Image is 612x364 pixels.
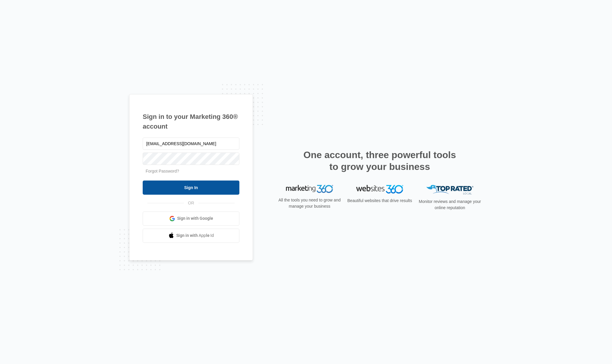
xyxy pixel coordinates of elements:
p: Monitor reviews and manage your online reputation [417,199,483,211]
a: Forgot Password? [146,169,179,173]
span: OR [184,200,198,206]
input: Sign In [143,181,239,195]
h1: Sign in to your Marketing 360® account [143,112,239,131]
a: Sign in with Apple Id [143,229,239,243]
img: Top Rated Local [426,185,473,195]
span: Sign in with Google [177,215,213,222]
img: Marketing 360 [286,185,333,193]
p: Beautiful websites that drive results [347,198,413,204]
span: Sign in with Apple Id [176,232,214,239]
p: All the tools you need to grow and manage your business [277,197,343,209]
input: Email [143,137,239,150]
a: Sign in with Google [143,211,239,226]
img: Websites 360 [356,185,403,194]
h2: One account, three powerful tools to grow your business [302,149,458,173]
